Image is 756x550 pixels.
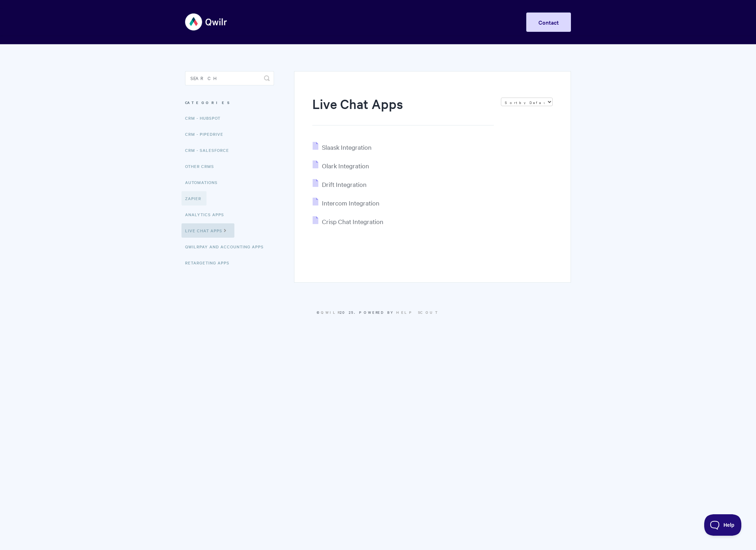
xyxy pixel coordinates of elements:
[185,111,226,125] a: CRM - HubSpot
[185,71,274,85] input: Search
[185,207,229,222] a: Analytics Apps
[185,96,274,109] h3: Categories
[313,162,369,170] a: Olark Integration
[185,239,269,254] a: QwilrPay and Accounting Apps
[185,309,571,316] p: © 2025.
[185,175,223,189] a: Automations
[322,180,367,188] span: Drift Integration
[185,256,235,270] a: Retargeting Apps
[321,309,340,315] a: Qwilr
[313,217,383,226] a: Crisp Chat Integration
[185,143,234,157] a: CRM - Salesforce
[313,199,379,207] a: Intercom Integration
[322,143,372,151] span: Slaask Integration
[322,199,379,207] span: Intercom Integration
[322,162,369,170] span: Olark Integration
[181,223,234,238] a: Live Chat Apps
[359,309,439,315] span: Powered by
[185,9,228,35] img: Qwilr Help Center
[322,217,383,226] span: Crisp Chat Integration
[185,127,229,141] a: CRM - Pipedrive
[501,98,553,106] select: Page reloads on selection
[313,143,372,151] a: Slaask Integration
[396,309,439,315] a: Help Scout
[313,180,367,188] a: Drift Integration
[704,514,742,536] iframe: Toggle Customer Support
[185,159,219,173] a: Other CRMs
[181,191,207,205] a: Zapier
[526,13,571,32] a: Contact
[312,95,494,125] h1: Live Chat Apps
